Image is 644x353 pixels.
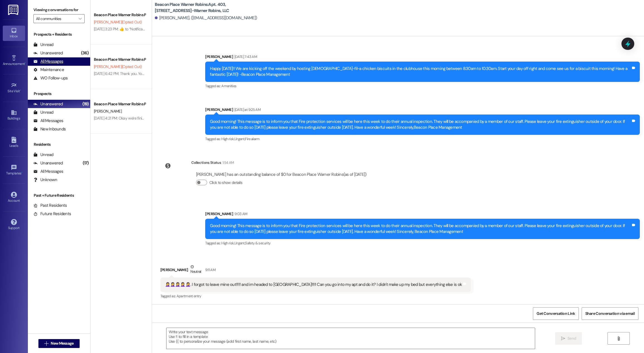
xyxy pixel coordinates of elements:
[3,135,25,150] a: Leads
[28,31,90,37] div: Prospects + Residents
[191,160,221,165] div: Collections Status
[33,50,63,56] div: Unanswered
[210,66,631,78] div: Happy [DATE]!! We are kicking off the weekend by hosting [DEMOGRAPHIC_DATA]-fil-a chicken biscuit...
[205,54,640,62] div: [PERSON_NAME]
[233,107,261,113] div: [DATE] at 9:25 AM
[204,267,216,273] div: 9:11 AM
[221,241,234,245] span: High risk ,
[210,223,631,235] div: Good morning! This message is to inform you that Fire protection services will be here this week ...
[33,160,63,166] div: Unanswered
[33,101,63,107] div: Unanswered
[94,101,145,107] div: Beacon Place Warner Robins Prospect
[33,109,53,115] div: Unread
[33,6,85,14] label: Viewing conversations for
[25,61,26,65] span: •
[21,171,22,174] span: •
[20,88,21,92] span: •
[28,142,90,147] div: Residents
[36,14,76,23] input: All communities
[94,20,141,25] span: [PERSON_NAME] (Opted Out)
[3,108,25,123] a: Buildings
[177,294,201,298] span: Apartment entry
[234,137,245,141] span: Urgent ,
[3,81,25,96] a: Site Visit •
[33,152,53,158] div: Unread
[209,180,242,186] label: Click to show details
[189,264,202,276] div: Neutral
[33,126,66,132] div: New Inbounds
[94,116,152,121] div: [DATE] 4:21 PM: Okay we're finished !
[33,211,71,217] div: Future Residents
[94,57,145,62] div: Beacon Place Warner Robins Prospect
[233,54,257,60] div: [DATE] 7:43 AM
[245,241,270,245] span: Safety & security
[205,211,640,219] div: [PERSON_NAME]
[233,211,247,217] div: 9:03 AM
[81,159,90,167] div: (17)
[567,335,576,341] span: Send
[33,118,63,124] div: All Messages
[537,311,575,317] span: Get Conversation Link
[3,163,25,178] a: Templates •
[205,135,640,143] div: Tagged as:
[38,339,80,348] button: New Message
[3,190,25,205] a: Account
[533,307,579,320] button: Get Conversation Link
[196,172,367,177] div: [PERSON_NAME] has an outstanding balance of $0 for Beacon Place Warner Robins (as of [DATE])
[585,311,635,317] span: Share Conversation via email
[33,59,63,64] div: All Messages
[3,26,25,41] a: Inbox
[33,67,64,73] div: Maintenance
[616,336,621,341] i: 
[33,42,53,48] div: Unread
[245,137,260,141] span: Fire alarm
[94,109,122,114] span: [PERSON_NAME]
[155,15,257,21] div: [PERSON_NAME]. ([EMAIL_ADDRESS][DOMAIN_NAME])
[155,2,266,14] b: Beacon Place Warner Robins: Apt. 403, [STREET_ADDRESS]-Warner Robins, LLC
[205,82,640,90] div: Tagged as:
[33,203,67,208] div: Past Residents
[33,177,57,183] div: Unknown
[221,84,236,88] span: Amenities
[160,292,471,300] div: Tagged as:
[33,75,68,81] div: WO Follow-ups
[94,64,141,69] span: [PERSON_NAME] (Opted Out)
[160,264,471,277] div: [PERSON_NAME]
[205,239,640,247] div: Tagged as:
[561,336,565,341] i: 
[205,107,640,115] div: [PERSON_NAME]
[221,137,234,141] span: High risk ,
[210,119,631,131] div: Good morning! This message is to inform you that Fire protection services will be here this week ...
[44,341,48,346] i: 
[3,217,25,232] a: Support
[555,332,582,345] button: Send
[221,160,234,165] div: 1:54 AM
[94,26,456,31] div: [DATE] 3:23 PM: ​👍​ to “ Notification Bot (Beacon Place Warner Robins): Thank you. You will no lo...
[80,49,90,57] div: (36)
[33,169,63,174] div: All Messages
[28,193,90,198] div: Past + Future Residents
[79,16,82,21] i: 
[28,91,90,97] div: Prospects
[234,241,245,245] span: Urgent ,
[94,71,369,76] div: [DATE] 6:42 PM: Thank you. You will no longer receive texts from this thread. Please reply with '...
[8,5,19,15] img: ResiDesk Logo
[81,100,90,108] div: (19)
[582,307,638,320] button: Share Conversation via email
[94,12,145,18] div: Beacon Place Warner Robins Prospect
[51,340,74,346] span: New Message
[165,282,462,288] div: 🤦‍♀️🤦‍♀️🤦‍♀️🤦‍♀️🤦‍♀️. I forgot to leave mine out!!!!! and im headed to [GEOGRAPHIC_DATA]!!!!! Can...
